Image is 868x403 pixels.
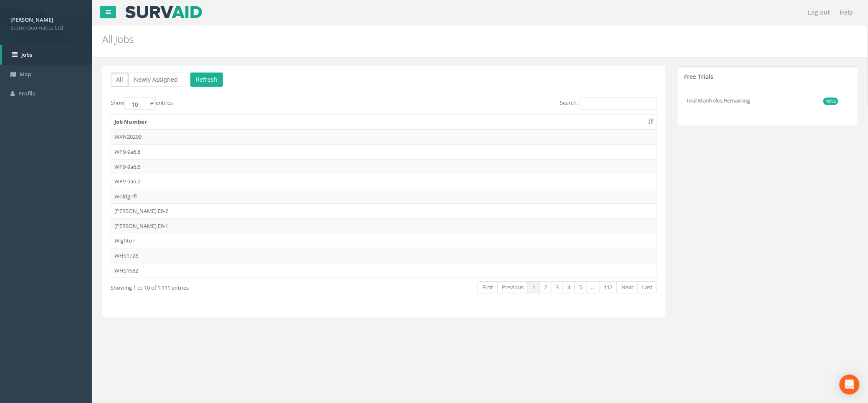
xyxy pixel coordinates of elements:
div: Showing 1 to 10 of 1,111 entries [111,280,331,292]
td: WHS1682 [111,263,657,278]
span: Storm Geomatics Ltd [10,24,81,32]
td: Woldgrift [111,189,657,204]
label: Search: [560,97,657,110]
button: All [111,73,129,87]
a: Jobs [2,45,92,65]
a: [PERSON_NAME] Storm Geomatics Ltd [10,14,81,31]
a: First [478,281,498,293]
span: Map [20,70,31,78]
td: WP9-9a6.6 [111,159,657,174]
select: Showentries [124,97,156,110]
label: Show entries [111,97,173,110]
a: Next [617,281,638,293]
button: Refresh [190,73,223,87]
a: 2 [539,281,552,293]
strong: [PERSON_NAME] [10,16,53,23]
a: 5 [574,281,587,293]
td: Wighton [111,233,657,248]
a: Previous [497,281,528,293]
a: … [586,281,600,293]
span: 1013 [823,98,838,105]
a: Last [638,281,657,293]
td: WHS1728 [111,248,657,263]
a: 3 [551,281,563,293]
span: Jobs [21,51,32,58]
a: 112 [599,281,617,293]
h5: Free Trials [684,73,714,80]
th: Job Number: activate to sort column ascending [111,115,657,130]
h2: All Jobs [102,34,730,45]
input: Search: [581,97,657,110]
td: WP9-9a6.8 [111,144,657,159]
td: [PERSON_NAME] E6-1 [111,218,657,233]
a: 4 [563,281,575,293]
td: [PERSON_NAME] E6-2 [111,203,657,218]
td: WXN20209 [111,129,657,144]
li: Trial Manholes Remaining [686,93,838,109]
td: WP9-9a6.2 [111,174,657,189]
span: Profile [18,90,35,97]
div: Open Intercom Messenger [840,375,860,395]
button: Newly Assigned [128,73,183,87]
a: 1 [528,281,540,293]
